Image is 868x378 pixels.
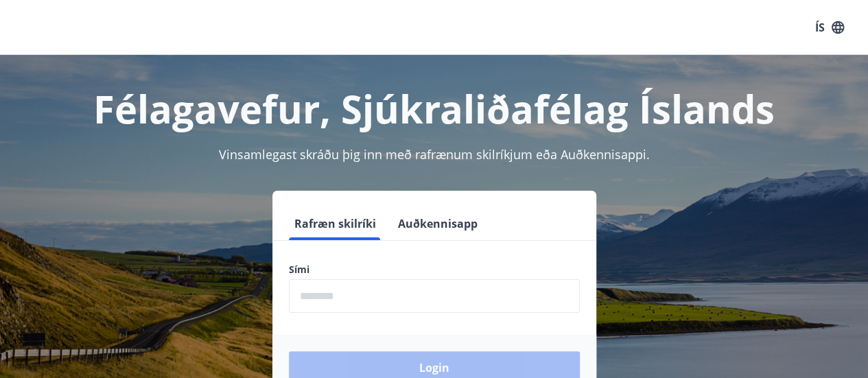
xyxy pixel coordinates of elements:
span: Vinsamlegast skráðu þig inn með rafrænum skilríkjum eða Auðkennisappi. [219,146,650,163]
h1: Félagavefur, Sjúkraliðafélag Íslands [16,82,852,134]
label: Sími [289,263,580,276]
button: Auðkennisapp [392,207,483,240]
button: Rafræn skilríki [289,207,382,240]
button: ÍS [808,15,852,40]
